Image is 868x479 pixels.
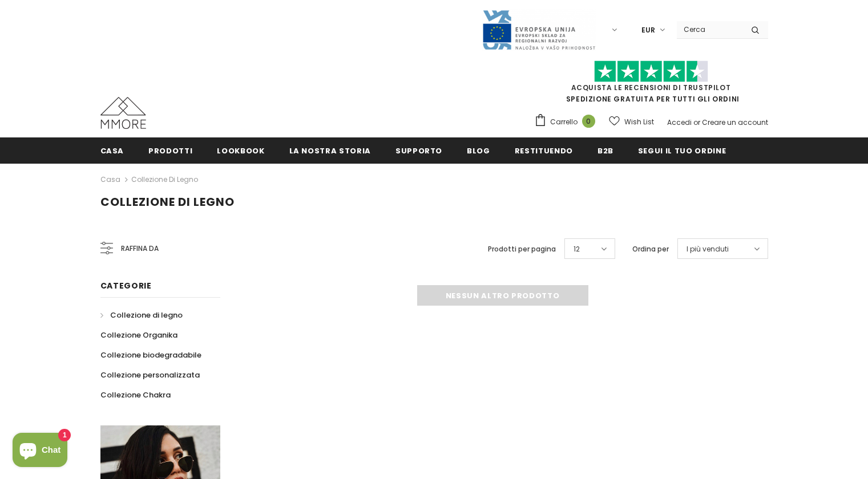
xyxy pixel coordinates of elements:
[217,145,264,156] span: Lookbook
[515,137,573,163] a: Restituendo
[482,25,596,34] a: Javni Razpis
[100,280,152,291] span: Categorie
[395,137,442,163] a: supporto
[100,345,201,365] a: Collezione biodegradabile
[534,113,601,131] a: Carrello 0
[667,117,692,127] a: Accedi
[100,365,200,385] a: Collezione personalizzata
[121,242,159,255] span: Raffina da
[100,137,124,163] a: Casa
[594,60,708,83] img: Fidati di Pilot Stars
[217,137,264,163] a: Lookbook
[395,145,442,156] span: supporto
[9,433,71,470] inbox-online-store-chat: Shopify online store chat
[550,116,578,128] span: Carrello
[100,305,183,325] a: Collezione di legno
[641,25,655,36] span: EUR
[597,137,613,163] a: B2B
[100,194,235,210] span: Collezione di legno
[582,115,595,128] span: 0
[148,137,192,163] a: Prodotti
[687,243,729,255] span: I più venduti
[100,385,171,405] a: Collezione Chakra
[131,174,198,184] a: Collezione di legno
[100,350,201,360] span: Collezione biodegradabile
[289,145,371,156] span: La nostra storia
[482,9,596,51] img: Javni Razpis
[638,145,726,156] span: Segui il tuo ordine
[571,83,731,92] a: Acquista le recensioni di TrustPilot
[677,21,742,38] input: Search Site
[100,370,200,380] span: Collezione personalizzata
[110,310,183,320] span: Collezione di legno
[100,330,177,340] span: Collezione Organika
[100,97,146,129] img: Casi MMORE
[100,325,177,345] a: Collezione Organika
[100,145,124,156] span: Casa
[597,145,613,156] span: B2B
[574,243,580,255] span: 12
[100,173,120,186] a: Casa
[467,137,490,163] a: Blog
[624,116,654,128] span: Wish List
[693,117,700,127] span: or
[702,117,768,127] a: Creare un account
[488,243,556,255] label: Prodotti per pagina
[100,389,171,400] span: Collezione Chakra
[289,137,371,163] a: La nostra storia
[638,137,726,163] a: Segui il tuo ordine
[609,112,654,132] a: Wish List
[467,145,490,156] span: Blog
[534,66,768,104] span: SPEDIZIONE GRATUITA PER TUTTI GLI ORDINI
[632,243,669,255] label: Ordina per
[148,145,192,156] span: Prodotti
[515,145,573,156] span: Restituendo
